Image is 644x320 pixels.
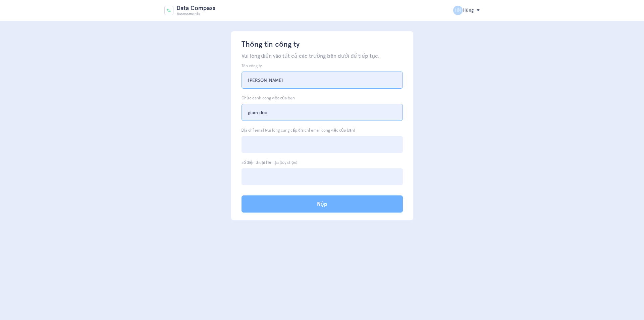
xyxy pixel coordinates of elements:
[241,160,298,165] font: Số điện thoại liên lạc (tùy chọn)
[455,7,461,13] font: HN
[241,53,380,59] font: Vui lòng điền vào tất cả các trường bên dưới để tiếp tục.
[241,195,403,213] input: Nộp
[241,128,355,133] font: Địa chỉ email (vui lòng cung cấp địa chỉ email công việc của bạn)
[241,40,300,49] font: Thông tin công ty
[241,96,295,100] font: Chức danh công việc của bạn
[164,6,215,15] img: Logo đánh giá Data Compass
[241,63,262,68] font: Tên công ty
[463,7,474,13] font: Hùng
